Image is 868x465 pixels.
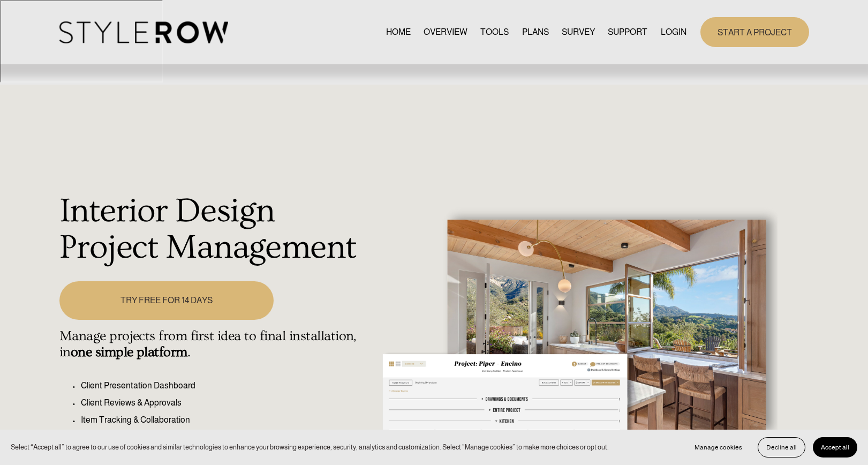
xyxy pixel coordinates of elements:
button: Decline all [758,437,805,457]
a: PLANS [522,25,549,39]
p: Client Reviews & Approvals [81,396,368,409]
p: Item Tracking & Collaboration [81,414,368,426]
button: Manage cookies [686,437,750,457]
a: START A PROJECT [700,17,809,47]
h1: Interior Design Project Management [59,193,368,266]
span: Decline all [766,444,797,451]
img: StyleRow [59,21,228,43]
a: folder dropdown [608,25,647,39]
p: Select “Accept all” to agree to our use of cookies and similar technologies to enhance your brows... [11,442,609,452]
button: Accept all [813,437,857,457]
a: SURVEY [562,25,595,39]
p: Client Presentation Dashboard [81,379,368,392]
a: OVERVIEW [424,25,467,39]
h4: Manage projects from first idea to final installation, in . [59,328,368,361]
span: Accept all [821,444,849,451]
a: TRY FREE FOR 14 DAYS [59,281,274,319]
span: Manage cookies [695,444,742,451]
a: HOME [386,25,411,39]
span: SUPPORT [608,26,647,39]
strong: one simple platform [71,344,187,360]
a: LOGIN [661,25,686,39]
a: TOOLS [480,25,509,39]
